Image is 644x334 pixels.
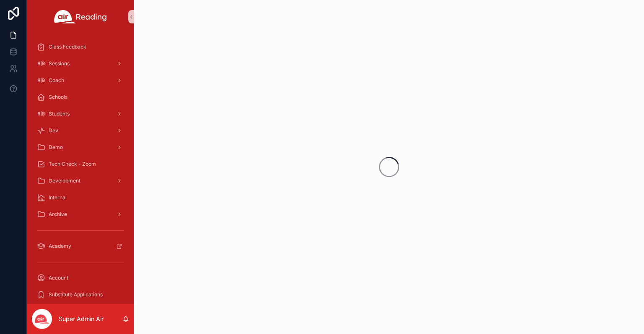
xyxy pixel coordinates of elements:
a: Development [32,173,129,188]
a: Schools [32,90,129,105]
a: Archive [32,207,129,222]
span: Academy [49,243,71,249]
a: Tech Check - Zoom [32,157,129,172]
a: Internal [32,190,129,205]
a: Students [32,106,129,121]
span: Account [49,275,68,281]
span: Archive [49,211,67,218]
span: Development [49,177,80,184]
span: Schools [49,94,68,100]
a: Coach [32,73,129,88]
span: Students [49,110,70,117]
span: Demo [49,144,63,151]
span: Substitute Applications [49,291,103,298]
span: Tech Check - Zoom [49,161,96,167]
span: Sessions [49,60,70,67]
a: Dev [32,123,129,138]
div: scrollable content [27,33,134,304]
span: Dev [49,127,58,134]
a: Academy [32,239,129,254]
p: Super Admin Air [59,315,104,323]
img: App logo [54,10,107,23]
span: Coach [49,77,64,84]
span: Internal [49,194,67,201]
span: Class Feedback [49,44,86,50]
a: Sessions [32,56,129,71]
a: Account [32,270,129,285]
a: Class Feedback [32,39,129,54]
a: Demo [32,140,129,155]
a: Substitute Applications [32,287,129,302]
